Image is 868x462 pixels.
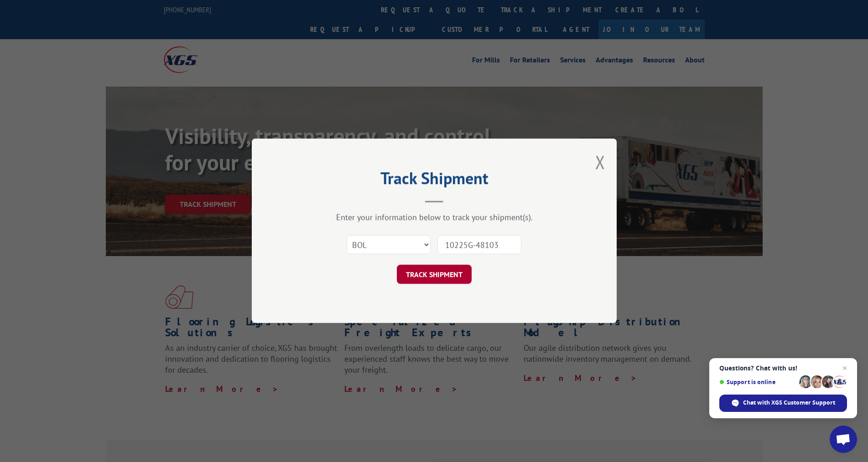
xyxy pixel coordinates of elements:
span: Close chat [839,363,850,374]
div: Enter your information below to track your shipment(s). [297,212,571,223]
div: Chat with XGS Customer Support [719,395,847,412]
span: Support is online [719,379,796,385]
span: Chat with XGS Customer Support [743,399,835,407]
h2: Track Shipment [297,172,571,189]
button: TRACK SHIPMENT [397,265,472,284]
input: Number(s) [437,236,521,255]
button: Close modal [595,150,605,174]
span: Questions? Chat with us! [719,364,847,372]
div: Open chat [830,426,857,453]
